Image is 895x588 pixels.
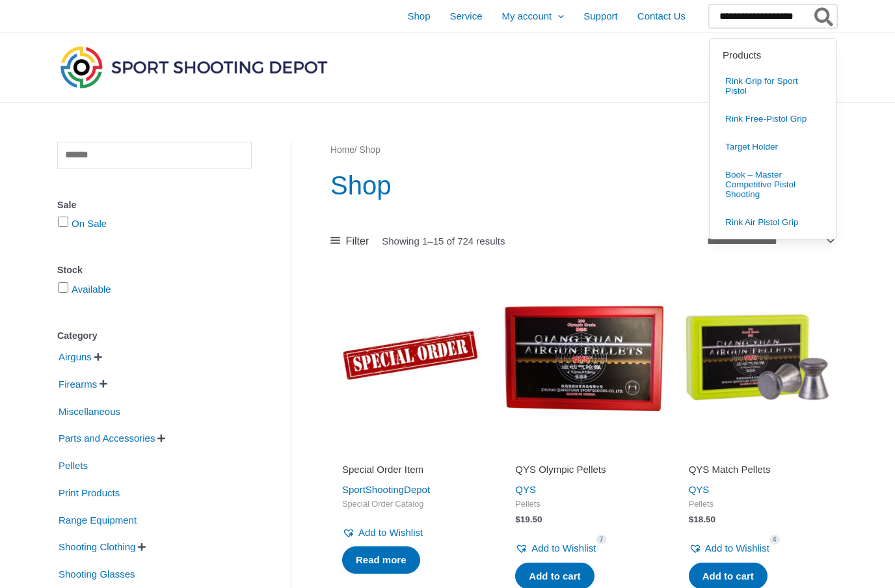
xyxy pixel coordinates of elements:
span: Rink Free-Pistol Grip [725,114,807,124]
iframe: Customer reviews powered by Trustpilot [515,445,652,461]
span:  [138,542,146,552]
nav: Breadcrumb [330,142,837,159]
bdi: 19.50 [515,514,542,524]
span: Book – Master Competitive Pistol Shooting [725,170,821,199]
a: Range Equipment [57,513,138,524]
span: Pellets [515,499,652,510]
a: QYS Olympic Pellets [515,463,652,481]
span: $ [515,514,520,524]
span:  [100,379,107,388]
a: Airguns [57,351,93,362]
span: Rink Air Pistol Grip [725,217,799,227]
iframe: Customer reviews powered by Trustpilot [342,445,479,461]
span: Pellets [57,455,89,477]
span: $ [689,514,694,524]
div: Sale [57,196,252,215]
span: Firearms [57,373,98,395]
a: Shooting Glasses [57,568,137,579]
span: Rink Grip for Sport Pistol [725,76,821,96]
select: Shop order [702,230,837,252]
a: Add to Wishlist [342,524,423,542]
a: Print Products [57,487,121,498]
p: Showing 1–15 of 724 results [382,236,505,246]
span: Add to Wishlist [705,542,769,554]
span: 7 [596,535,607,544]
span: Shooting Clothing [57,536,137,558]
span: Airguns [57,346,93,368]
img: QYS Olympic Pellets [503,277,663,437]
a: Firearms [57,378,98,389]
span: Miscellaneous [57,401,122,423]
span: Range Equipment [57,509,138,531]
input: Available [58,282,68,293]
a: QYS [689,484,710,495]
a: Add to Wishlist [515,539,596,557]
a: QYS Match Pellets [689,463,825,481]
a: QYS [515,484,536,495]
img: QYS Match Pellets [677,277,837,437]
a: Available [72,284,111,295]
span: Add to Wishlist [358,527,423,538]
h2: QYS Match Pellets [689,463,825,476]
img: Special Order Item [330,277,490,437]
a: Shooting Clothing [57,541,137,552]
a: Pellets [57,459,89,470]
a: Parts and Accessories [57,432,156,443]
h1: Shop [330,167,837,204]
div: Category [57,327,252,345]
span: 4 [769,535,780,544]
a: Add to Wishlist [689,539,769,557]
iframe: Customer reviews powered by Trustpilot [689,445,825,461]
a: Filter [330,232,369,251]
a: Read more about “Special Order Item” [342,546,420,574]
div: Search results [709,38,837,239]
span: Filter [346,232,369,251]
span: Shooting Glasses [57,563,137,585]
a: On Sale [72,218,107,229]
input: On Sale [58,217,68,227]
span: Add to Wishlist [531,542,596,554]
div: Stock [57,261,252,280]
a: SportShootingDepot [342,484,430,495]
span:  [157,434,165,443]
span: Print Products [57,482,121,504]
span: Parts and Accessories [57,427,156,449]
button: Search [812,5,837,28]
span: Special Order Catalog [342,499,479,510]
span: Target Holder [725,142,778,152]
img: Sport Shooting Depot [57,43,330,91]
a: Special Order Item [342,463,479,481]
h2: QYS Olympic Pellets [515,463,652,476]
label: Products [712,39,834,67]
h2: Special Order Item [342,463,479,476]
a: Miscellaneous [57,405,122,416]
span:  [94,353,102,362]
a: Home [330,145,354,155]
span: Pellets [689,499,825,510]
bdi: 18.50 [689,514,715,524]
